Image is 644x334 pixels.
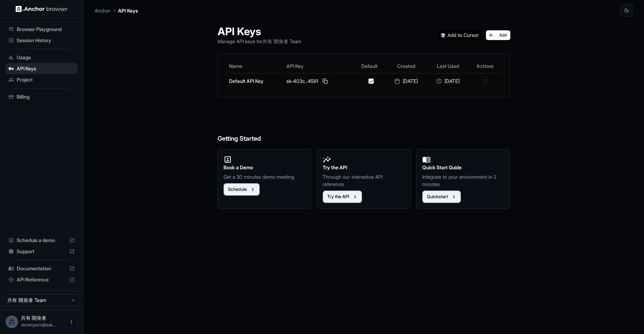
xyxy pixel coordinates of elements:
[422,164,504,171] h2: Quick Start Guide
[6,63,78,74] div: API Keys
[223,164,306,171] h2: Book a Demo
[17,26,75,33] span: Browser Playground
[323,191,362,203] button: Try the API
[21,322,56,327] span: developers@sakurakids-sc.jp
[118,7,138,14] p: API Keys
[21,315,46,321] span: 共有 開発者
[223,173,306,180] p: Get a 30 minutes demo meeting
[385,59,427,73] th: Created
[354,59,385,73] th: Default
[6,52,78,63] div: Usage
[321,77,329,85] button: Copy API key
[6,246,78,257] div: Support
[223,183,260,196] button: Schedule
[218,38,301,45] p: Manage API keys for 共有 開発者 Team
[323,173,405,188] p: Through our interactive API reference
[430,78,466,85] div: [DATE]
[16,6,68,12] img: Anchor Logo
[17,276,66,283] span: API Reference
[6,316,18,328] div: 共
[469,59,502,73] th: Actions
[6,274,78,285] div: API Reference
[6,235,78,246] div: Schedule a demo
[95,7,110,14] p: Anchor
[226,73,284,89] td: Default API Key
[226,59,284,73] th: Name
[17,265,66,272] span: Documentation
[6,263,78,274] div: Documentation
[388,78,424,85] div: [DATE]
[17,237,66,244] span: Schedule a demo
[65,316,78,328] button: Open menu
[17,93,75,100] span: Billing
[427,59,469,73] th: Last Used
[218,106,510,144] h6: Getting Started
[6,35,78,46] div: Session History
[286,77,351,85] div: sk-403c...4581
[323,164,405,171] h2: Try the API
[422,173,504,188] p: Integrate to your environment in 2 minutes
[284,59,354,73] th: API Key
[486,30,510,40] button: Add
[17,248,66,255] span: Support
[17,37,75,44] span: Session History
[17,65,75,72] span: API Keys
[218,25,301,38] h1: API Keys
[17,54,75,61] span: Usage
[6,24,78,35] div: Browser Playground
[17,76,75,83] span: Project
[438,30,482,40] img: Add anchorbrowser MCP server to Cursor
[95,7,138,14] nav: breadcrumb
[6,91,78,102] div: Billing
[6,74,78,85] div: Project
[422,191,461,203] button: Quickstart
